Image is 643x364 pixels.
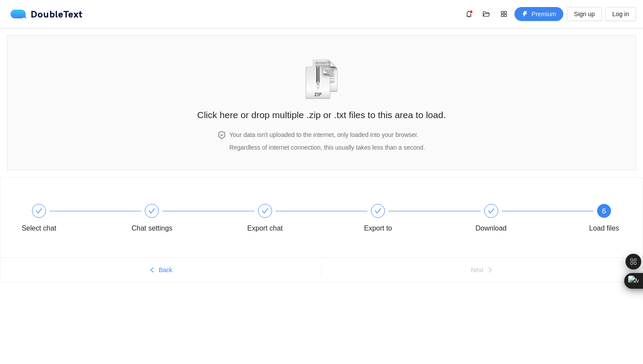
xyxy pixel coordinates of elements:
[462,7,476,21] button: bell
[14,204,126,235] div: Select chat
[531,9,556,19] span: Premium
[247,221,283,235] div: Export chat
[567,7,601,21] button: Sign up
[262,207,269,214] span: check
[466,204,579,235] div: Download
[522,11,528,18] span: thunderbolt
[579,204,629,235] div: 6Load files
[612,9,629,19] span: Log in
[605,7,636,21] button: Log in
[574,9,594,19] span: Sign up
[10,10,31,18] img: logo
[229,144,425,151] span: Regardless of internet connection, this usually takes less than a second.
[21,221,56,235] div: Select chat
[488,207,495,214] span: check
[301,59,342,99] img: zipOrTextIcon
[240,204,353,235] div: Export chat
[149,267,155,274] span: left
[218,131,226,139] span: safety-certificate
[497,10,510,17] span: appstore
[132,221,172,235] div: Chat settings
[479,7,493,21] button: folder-open
[159,265,172,275] span: Back
[364,221,392,235] div: Export to
[126,204,239,235] div: Chat settings
[353,204,465,235] div: Export to
[321,263,643,277] button: Nextright
[475,221,507,235] div: Download
[10,10,83,18] a: logoDoubleText
[0,263,321,277] button: leftBack
[589,221,619,235] div: Load files
[480,10,493,17] span: folder-open
[514,7,563,21] button: thunderboltPremium
[35,207,42,214] span: check
[148,207,155,214] span: check
[229,130,425,140] h4: Your data isn't uploaded to the internet, only loaded into your browser.
[374,207,381,214] span: check
[10,10,83,18] div: DoubleText
[197,108,446,122] h2: Click here or drop multiple .zip or .txt files to this area to load.
[497,7,511,21] button: appstore
[602,207,606,215] span: 6
[462,10,475,17] span: bell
